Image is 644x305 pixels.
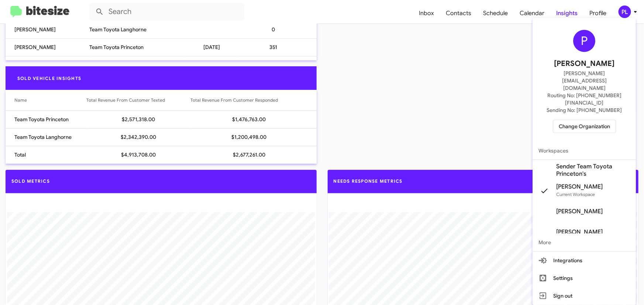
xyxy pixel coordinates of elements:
[541,70,627,92] span: [PERSON_NAME][EMAIL_ADDRESS][DOMAIN_NAME]
[547,106,622,114] span: Sending No: [PHONE_NUMBER]
[554,58,614,70] span: [PERSON_NAME]
[556,163,630,178] span: Sender Team Toyota Princeton's
[556,183,603,190] span: [PERSON_NAME]
[533,269,636,287] button: Settings
[533,252,636,269] button: Integrations
[556,192,595,197] span: Current Workspace
[541,92,627,106] span: Routing No: [PHONE_NUMBER][FINANCIAL_ID]
[573,30,595,52] div: P
[533,287,636,305] button: Sign out
[556,228,603,236] span: [PERSON_NAME]
[556,208,603,215] span: [PERSON_NAME]
[533,142,636,159] span: Workspaces
[533,234,636,251] span: More
[559,120,610,133] span: Change Organization
[553,120,616,133] button: Change Organization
